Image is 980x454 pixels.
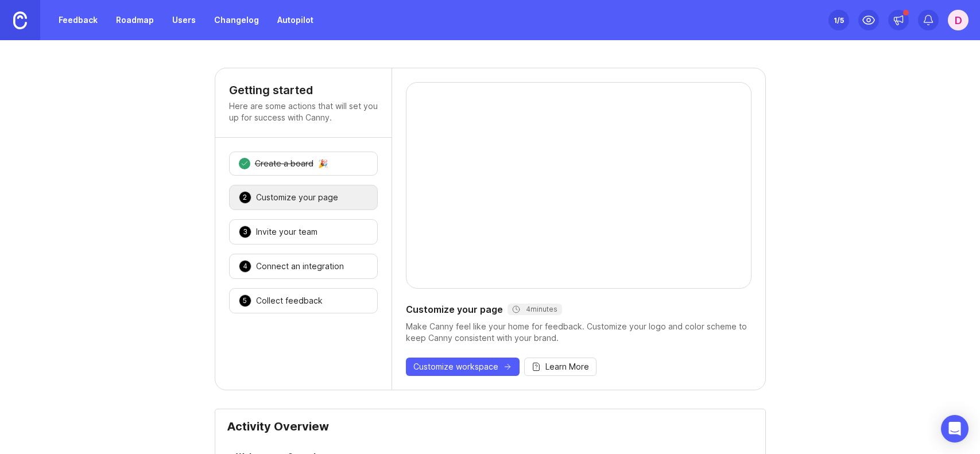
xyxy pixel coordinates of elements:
div: Customize your page [406,302,752,316]
div: Activity Overview [227,421,754,441]
p: Here are some actions that will set you up for success with Canny. [229,100,378,123]
a: Feedback [52,10,104,30]
a: Roadmap [109,10,161,30]
div: Collect feedback [256,295,323,306]
div: Open Intercom Messenger [941,415,969,443]
div: Invite your team [256,226,317,238]
span: Learn More [545,361,589,372]
button: Learn More [524,358,596,376]
div: Connect an integration [256,261,344,272]
div: 2 [239,191,251,204]
div: 3 [239,226,251,238]
div: 4 minutes [512,305,557,314]
span: Customize workspace [413,361,498,372]
div: 1 /5 [834,12,844,28]
button: 1/5 [828,10,849,30]
div: 🎉 [318,160,328,168]
img: Canny Home [13,11,27,29]
button: Customize workspace [406,358,520,376]
div: Customize your page [256,192,338,203]
div: Create a board [255,158,313,169]
a: Changelog [207,10,266,30]
button: D [948,10,969,30]
div: 5 [239,294,251,307]
a: Users [165,10,203,30]
div: 4 [239,260,251,273]
a: Autopilot [270,10,320,30]
h4: Getting started [229,82,378,98]
div: Make Canny feel like your home for feedback. Customize your logo and color scheme to keep Canny c... [406,321,752,344]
